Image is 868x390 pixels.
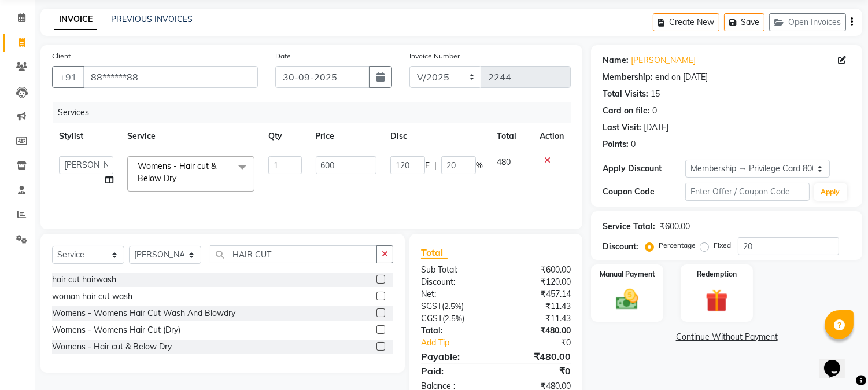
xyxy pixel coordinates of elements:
input: Search or Scan [210,245,377,263]
div: end on [DATE] [655,71,708,83]
a: PREVIOUS INVOICES [111,14,193,24]
div: ₹11.43 [496,300,580,312]
div: Name: [603,54,629,67]
th: Disc [383,123,490,149]
div: Payable: [412,349,496,363]
div: ₹120.00 [496,276,580,288]
div: woman hair cut wash [52,290,132,303]
div: ( ) [412,300,496,312]
div: 15 [651,88,660,100]
span: 480 [497,157,511,167]
button: Open Invoices [769,13,846,31]
span: SGST [421,301,442,311]
label: Manual Payment [600,269,655,279]
div: Last Visit: [603,122,641,134]
div: ₹11.43 [496,312,580,325]
div: Points: [603,138,629,150]
span: Total [421,246,448,259]
div: ₹600.00 [496,264,580,276]
div: ₹480.00 [496,349,580,363]
div: Paid: [412,364,496,378]
th: Action [533,123,571,149]
div: 0 [631,138,636,150]
button: Create New [653,13,719,31]
div: [DATE] [644,122,668,134]
div: ₹480.00 [496,325,580,337]
a: x [176,173,182,183]
div: Sub Total: [412,264,496,276]
span: % [476,160,483,172]
th: Qty [261,123,308,149]
div: Womens - Womens Hair Cut (Dry) [52,324,180,336]
button: Apply [814,183,847,201]
div: Discount: [412,276,496,288]
div: Service Total: [603,220,655,233]
th: Total [490,123,533,149]
label: Percentage [659,240,696,251]
button: +91 [52,66,84,88]
input: Enter Offer / Coupon Code [685,183,809,201]
div: Apply Discount [603,163,685,175]
iframe: chat widget [819,344,856,378]
div: Coupon Code [603,186,685,198]
img: _cash.svg [609,286,645,312]
span: 2.5% [445,314,462,323]
a: INVOICE [54,9,97,30]
a: Add Tip [412,337,510,349]
button: Save [724,13,764,31]
label: Invoice Number [409,51,460,61]
label: Date [275,51,291,61]
img: _gift.svg [699,286,735,315]
input: Search by Name/Mobile/Email/Code [83,66,258,88]
th: Service [120,123,261,149]
th: Stylist [52,123,120,149]
div: hair cut hairwash [52,274,116,286]
div: 0 [652,105,657,117]
th: Price [309,123,383,149]
div: ₹0 [496,364,580,378]
div: ₹600.00 [660,220,690,233]
div: Total: [412,325,496,337]
div: Net: [412,288,496,300]
div: Discount: [603,241,638,253]
span: CGST [421,313,442,323]
span: | [434,160,437,172]
div: Membership: [603,71,653,83]
div: Services [53,102,579,123]
div: Card on file: [603,105,650,117]
a: [PERSON_NAME] [631,54,696,67]
div: ₹0 [510,337,580,349]
span: 2.5% [444,301,461,311]
span: Womens - Hair cut & Below Dry [138,161,216,183]
div: Womens - Hair cut & Below Dry [52,341,172,353]
div: Total Visits: [603,88,648,100]
label: Fixed [714,240,731,251]
label: Client [52,51,71,61]
span: F [425,160,430,172]
a: Continue Without Payment [593,331,860,343]
div: ( ) [412,312,496,325]
div: Womens - Womens Hair Cut Wash And Blowdry [52,307,235,319]
div: ₹457.14 [496,288,580,300]
label: Redemption [697,269,737,279]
